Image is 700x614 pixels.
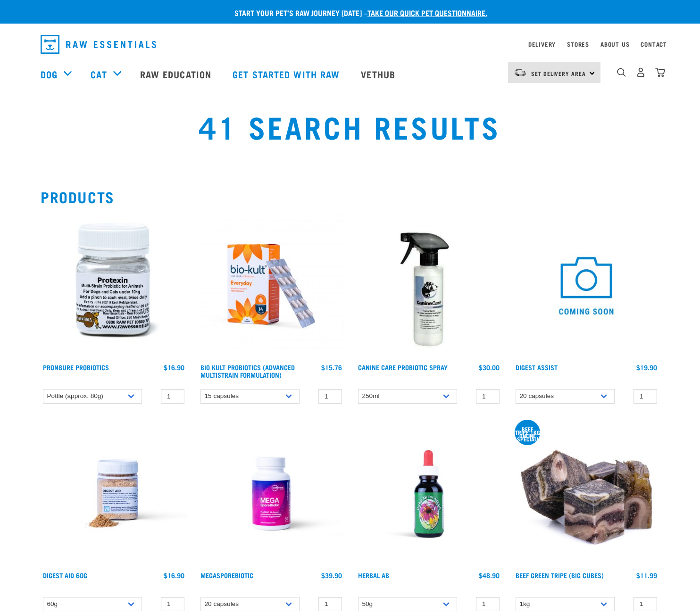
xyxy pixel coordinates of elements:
[223,55,351,93] a: Get started with Raw
[41,35,156,54] img: Raw Essentials Logo
[200,365,295,376] a: Bio Kult Probiotics (Advanced Multistrain Formulation)
[358,573,389,577] a: Herbal AB
[318,597,342,612] input: 1
[617,68,626,77] img: home-icon-1@2x.png
[41,67,58,81] a: Dog
[161,597,184,612] input: 1
[528,42,556,46] a: Delivery
[318,389,342,404] input: 1
[633,389,657,404] input: 1
[356,421,502,567] img: RE Product Shoot 2023 Nov8606
[198,421,344,567] img: Raw Essentials Mega Spore Biotic Probiotic For Dogs
[41,188,659,205] h2: Products
[515,427,540,440] div: Beef tripe 1kg online special!
[43,573,87,577] a: Digest Aid 60g
[200,573,253,577] a: MegaSporeBiotic
[641,42,667,46] a: Contact
[131,55,223,93] a: Raw Education
[33,31,667,58] nav: dropdown navigation
[479,364,500,371] div: $30.00
[636,364,657,371] div: $19.90
[636,572,657,579] div: $11.99
[600,42,629,46] a: About Us
[367,10,487,15] a: take our quick pet questionnaire.
[41,421,187,567] img: Raw Essentials Digest Aid Pet Supplement
[516,573,604,577] a: Beef Green Tripe (Big Cubes)
[43,365,109,369] a: ProN8ure Probiotics
[41,213,187,359] img: Plastic Bottle Of Protexin For Dogs And Cats
[513,421,659,567] img: 1044 Green Tripe Beef
[321,572,342,579] div: $39.90
[198,213,344,359] img: 2023 AUG RE Product1724
[133,109,566,143] h1: 41 Search Results
[476,597,500,612] input: 1
[164,572,184,579] div: $16.90
[514,68,526,77] img: van-moving.png
[633,597,657,612] input: 1
[516,365,558,369] a: Digest Assist
[356,213,502,359] img: Canine Care
[531,72,586,75] span: Set Delivery Area
[161,389,184,404] input: 1
[567,42,589,46] a: Stores
[479,572,500,579] div: $48.90
[358,365,448,369] a: Canine Care Probiotic Spray
[513,213,659,359] img: COMING SOON
[655,67,665,77] img: home-icon@2x.png
[636,67,646,77] img: user.png
[321,364,342,371] div: $15.76
[91,67,107,81] a: Cat
[476,389,500,404] input: 1
[164,364,184,371] div: $16.90
[351,55,407,93] a: Vethub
